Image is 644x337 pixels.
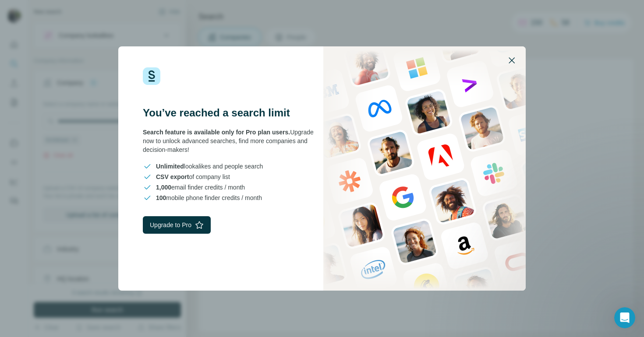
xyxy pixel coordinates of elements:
[143,216,211,234] button: Upgrade to Pro
[156,162,263,171] span: lookalikes and people search
[143,129,290,136] span: Search feature is available only for Pro plan users.
[156,184,171,191] span: 1,000
[143,67,160,85] img: Surfe Logo
[156,193,262,202] span: mobile phone finder credits / month
[143,128,322,154] div: Upgrade now to unlock advanced searches, find more companies and decision-makers!
[156,173,189,180] span: CSV export
[143,106,322,120] h3: You’ve reached a search limit
[156,183,245,192] span: email finder credits / month
[156,163,184,170] span: Unlimited
[156,172,230,181] span: of company list
[614,307,635,328] iframe: Intercom live chat
[156,194,166,201] span: 100
[323,46,526,291] img: Surfe Stock Photo - showing people and technologies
